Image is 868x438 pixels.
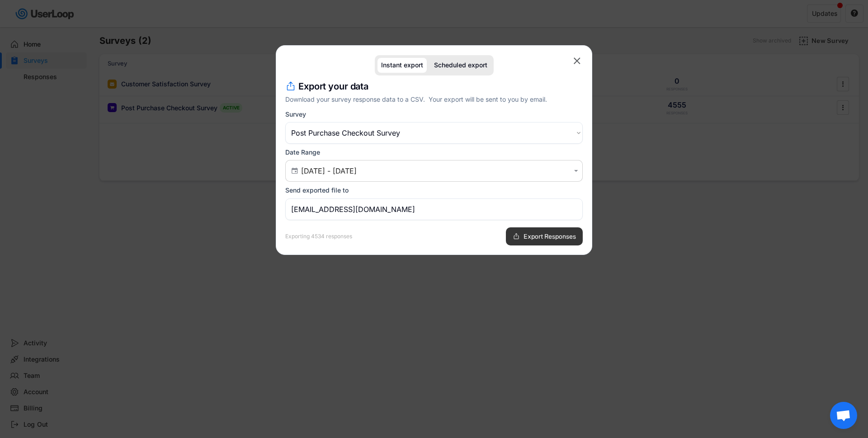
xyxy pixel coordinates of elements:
text:  [574,167,578,174]
div: Scheduled export [434,61,487,69]
button:  [572,167,580,175]
span: Export Responses [524,233,576,240]
text:  [292,167,298,175]
div: Instant export [381,61,423,69]
button:  [290,167,299,175]
h4: Export your data [298,80,368,93]
button:  [571,55,583,66]
div: Exporting 4534 responses [285,234,352,239]
div: Send exported file to [285,186,349,194]
input: Air Date/Time Picker [301,166,570,175]
div: Survey [285,110,306,118]
div: Download your survey response data to a CSV. Your export will be sent to you by email. [285,94,583,104]
div: Date Range [285,148,320,156]
text:  [574,55,580,66]
button: Export Responses [506,227,583,245]
a: Open chat [830,402,857,429]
